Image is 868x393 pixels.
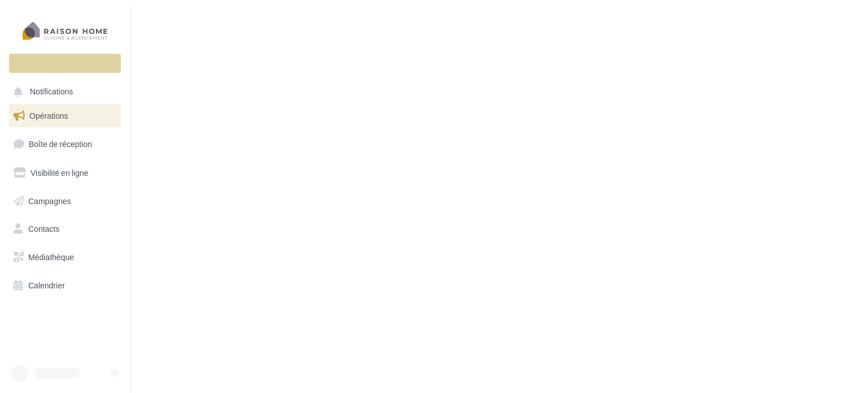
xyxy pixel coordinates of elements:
a: Opérations [7,104,123,128]
span: Campagnes [28,196,71,205]
a: Boîte de réception [7,132,123,156]
a: Contacts [7,217,123,241]
span: Médiathèque [28,252,74,262]
span: Calendrier [28,280,65,290]
div: Nouvelle campagne [9,54,121,73]
span: Boîte de réception [29,139,92,149]
span: Contacts [28,224,59,234]
a: Calendrier [7,274,123,297]
span: Visibilité en ligne [31,168,88,178]
a: Médiathèque [7,245,123,269]
a: Visibilité en ligne [7,161,123,185]
span: Opérations [29,111,68,120]
span: Notifications [30,87,73,97]
a: Campagnes [7,189,123,213]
